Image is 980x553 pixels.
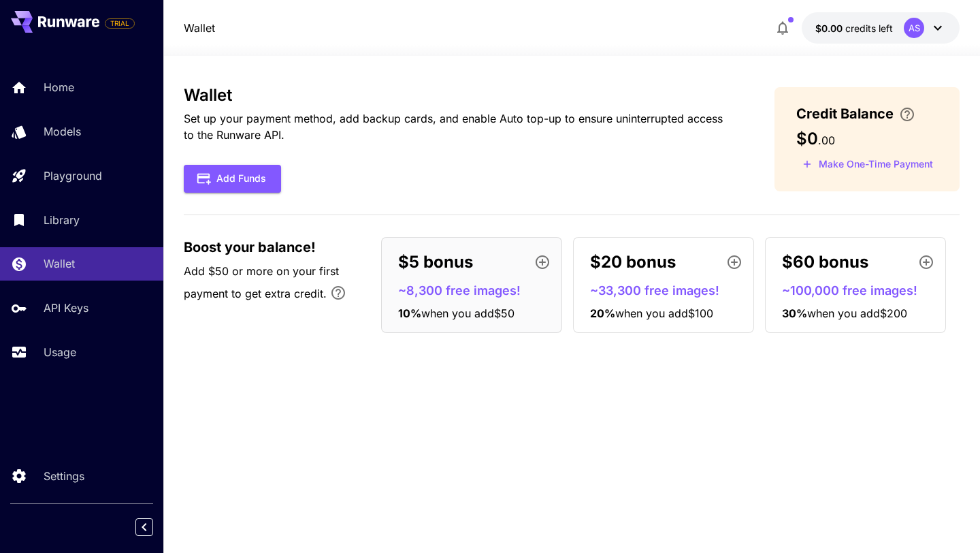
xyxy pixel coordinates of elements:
p: ~100,000 free images! [782,281,940,300]
span: when you add $200 [807,306,907,320]
p: Home [44,79,74,95]
span: Add $50 or more on your first payment to get extra credit. [184,264,339,300]
button: $0.00AS [802,12,960,44]
p: Library [44,212,80,228]
p: Set up your payment method, add backup cards, and enable Auto top-up to ensure uninterrupted acce... [184,110,731,143]
span: Boost your balance! [184,237,316,257]
button: Enter your card details and choose an Auto top-up amount to avoid service interruptions. We'll au... [894,106,921,123]
p: Models [44,123,81,140]
span: 30 % [782,306,807,320]
span: Add your payment card to enable full platform functionality. [105,15,135,31]
nav: breadcrumb [184,20,215,36]
p: ~8,300 free images! [398,281,556,300]
span: . 00 [818,133,835,147]
button: Bonus applies only to your first payment, up to 30% on the first $1,000. [325,279,352,306]
h3: Wallet [184,86,731,105]
a: Wallet [184,20,215,36]
p: Wallet [44,255,75,272]
p: $20 bonus [590,250,676,274]
div: $0.00 [815,21,893,35]
p: Settings [44,468,84,484]
span: when you add $50 [421,306,514,320]
p: API Keys [44,300,88,316]
span: $0 [796,129,818,148]
button: Collapse sidebar [135,518,153,536]
p: $60 bonus [782,250,868,274]
p: Usage [44,344,76,360]
p: Playground [44,168,102,184]
p: ~33,300 free images! [590,281,748,300]
p: $5 bonus [398,250,473,274]
span: when you add $100 [615,306,713,320]
button: Make a one-time, non-recurring payment [796,154,939,175]
span: 10 % [398,306,421,320]
span: Credit Balance [796,104,894,124]
span: TRIAL [105,18,134,29]
span: 20 % [590,306,615,320]
button: Add Funds [184,165,281,193]
div: AS [904,18,924,38]
span: credits left [845,22,893,34]
span: $0.00 [815,22,845,34]
div: Collapse sidebar [146,515,163,539]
